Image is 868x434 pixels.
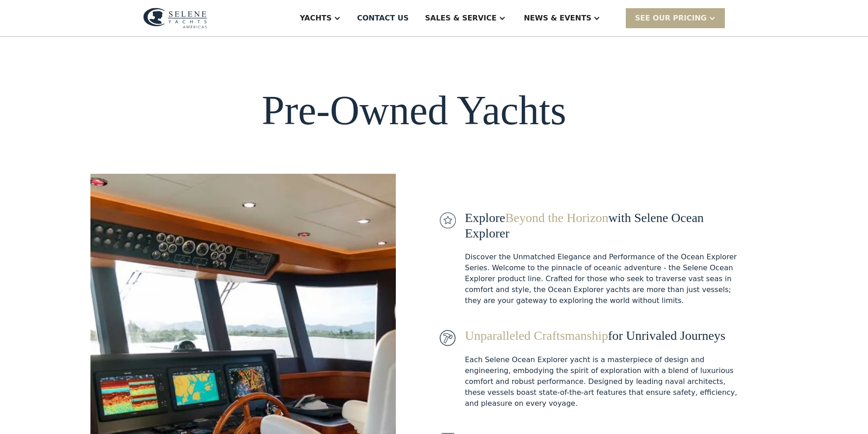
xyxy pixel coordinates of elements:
div: News & EVENTS [524,13,592,24]
span: Unparalleled Craftsmanship [465,328,608,343]
div: SEE Our Pricing [626,8,725,28]
img: icon [439,212,456,228]
div: for Unrivaled Journeys [465,328,745,343]
span: Beyond the Horizon [505,211,609,225]
div: Each Selene Ocean Explorer yacht is a masterpiece of design and engineering, embodying the spirit... [465,354,745,409]
img: logo [143,8,207,29]
div: Sales & Service [425,13,496,24]
div: Explore with Selene Ocean Explorer [465,210,745,241]
div: Contact US [357,13,409,24]
div: Discover the Unmatched Elegance and Performance of the Ocean Explorer Series. Welcome to the pinn... [465,252,745,306]
div: SEE Our Pricing [635,13,707,24]
h1: Pre-Owned Yachts [262,88,566,133]
div: Yachts [300,13,332,24]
